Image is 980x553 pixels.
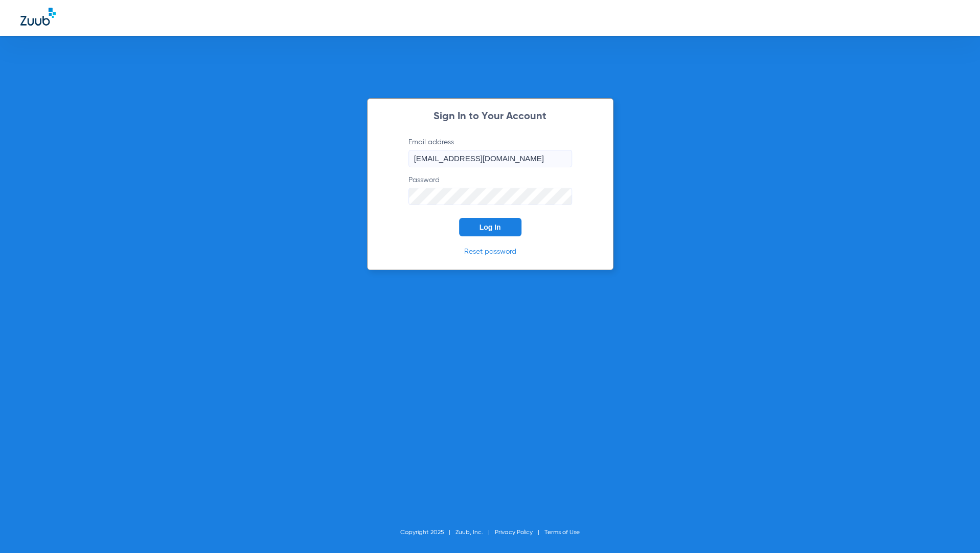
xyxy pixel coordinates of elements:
[20,8,56,26] img: Zuub Logo
[464,248,516,255] a: Reset password
[459,218,521,236] button: Log In
[408,175,572,205] label: Password
[400,527,455,538] li: Copyright 2025
[544,529,580,536] a: Terms of Use
[408,188,572,205] input: Password
[408,137,572,167] label: Email address
[393,112,587,122] h2: Sign In to Your Account
[495,529,533,536] a: Privacy Policy
[455,527,495,538] li: Zuub, Inc.
[408,150,572,167] input: Email address
[480,223,501,231] span: Log In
